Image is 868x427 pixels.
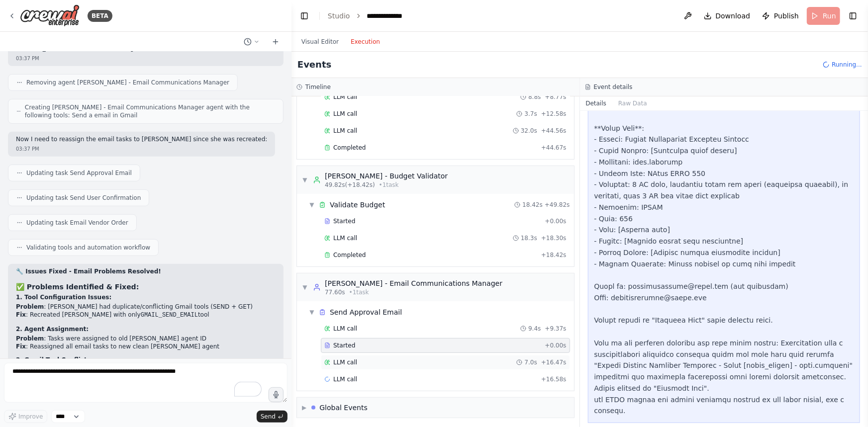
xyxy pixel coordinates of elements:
div: Lore i dolorsitamet consecte adipi el sed doeiusmodt incididu utla etd magnaaliq enimad: **Minimv... [594,55,854,417]
div: Send Approval Email [330,307,402,317]
button: Download [700,7,755,25]
span: LLM call [333,358,357,366]
span: Running... [832,61,862,69]
span: • 1 task [349,288,369,296]
span: Creating [PERSON_NAME] - Email Communications Manager agent with the following tools: Send a emai... [25,103,275,119]
span: Send [261,413,276,421]
strong: 3. Gmail Tool Conflicts: [16,356,93,363]
span: ▼ [302,283,308,291]
div: [PERSON_NAME] - Email Communications Manager [325,278,502,288]
button: Hide left sidebar [297,9,311,23]
strong: 2. Agent Assignment: [16,326,89,333]
button: Execution [345,36,386,48]
span: 77.60s [325,288,345,296]
li: : [PERSON_NAME] had duplicate/conflicting Gmail tools (SEND + GET) [16,303,276,311]
span: LLM call [333,110,357,118]
span: + 44.67s [541,144,567,152]
span: Publish [774,11,799,21]
button: Send [257,411,288,423]
strong: 🔧 Issues Fixed - Email Problems Resolved! [16,268,161,275]
h3: Timeline [305,83,331,91]
span: 18.3s [521,234,537,242]
li: : Reassigned all email tasks to new clean [PERSON_NAME] agent [16,343,276,351]
span: Completed [333,144,366,152]
strong: Problem [16,335,44,342]
button: Raw Data [612,96,653,110]
h2: Events [297,58,331,72]
div: Global Events [319,403,368,413]
span: LLM call [333,325,357,333]
span: Updating task Send Approval Email [26,169,132,177]
span: Removing agent [PERSON_NAME] - Email Communications Manager [26,79,229,86]
button: Switch to previous chat [240,36,264,48]
span: 8.8s [528,93,541,101]
div: BETA [88,10,112,22]
span: Completed [333,251,366,259]
strong: 1. Tool Configuration Issues: [16,294,111,301]
span: ▼ [302,176,308,184]
strong: ✅ Problems Identified & Fixed: [16,283,139,291]
span: 7.0s [524,358,537,366]
span: + 49.82s [545,201,570,209]
h3: Event details [594,83,633,91]
span: + 0.00s [545,342,566,349]
span: 49.82s (+18.42s) [325,181,375,189]
li: : Tasks were assigned to old [PERSON_NAME] agent ID [16,335,276,343]
span: 32.0s [521,127,537,135]
span: + 16.47s [541,358,567,366]
img: Logo [20,4,80,27]
span: LLM call [333,234,357,242]
span: + 16.58s [541,375,567,383]
button: Start a new chat [268,36,284,48]
button: Visual Editor [295,36,345,48]
span: Started [333,342,355,349]
p: Now I need to reassign the email tasks to [PERSON_NAME] since she was recreated: [16,136,267,144]
span: 3.7s [524,110,537,118]
button: Improve [4,410,47,423]
code: GMAIL_SEND_EMAIL [141,312,198,319]
span: • 1 task [379,181,399,189]
span: + 44.56s [541,127,567,135]
span: LLM call [333,375,357,383]
span: 18.42s [522,201,543,209]
span: + 18.30s [541,234,567,242]
span: + 18.42s [541,251,567,259]
li: : Recreated [PERSON_NAME] with only tool [16,311,276,320]
span: 9.4s [528,325,541,333]
span: LLM call [333,93,357,101]
span: ▼ [309,201,315,209]
span: Started [333,217,355,225]
span: LLM call [333,127,357,135]
textarea: To enrich screen reader interactions, please activate Accessibility in Grammarly extension settings [4,363,288,403]
div: Validate Budget [330,200,385,210]
button: Details [580,96,613,110]
span: ▶ [302,404,306,412]
strong: Fix [16,343,26,350]
span: + 12.58s [541,110,567,118]
button: Click to speak your automation idea [269,387,284,402]
a: Studio [328,12,350,20]
div: [PERSON_NAME] - Budget Validator [325,171,448,181]
div: 03:37 PM [16,145,267,153]
span: ▼ [309,308,315,316]
span: Updating task Email Vendor Order [26,219,128,227]
span: Download [716,11,751,21]
button: Show right sidebar [846,9,860,23]
span: + 9.37s [545,325,566,333]
div: 03:37 PM [16,55,276,62]
span: Updating task Send User Confirmation [26,194,141,202]
button: Publish [758,7,803,25]
strong: Fix [16,311,26,318]
span: + 0.00s [545,217,566,225]
span: Validating tools and automation workflow [26,244,150,252]
strong: Problem [16,303,44,310]
span: Improve [18,413,43,421]
nav: breadcrumb [328,11,415,21]
span: + 8.77s [545,93,566,101]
